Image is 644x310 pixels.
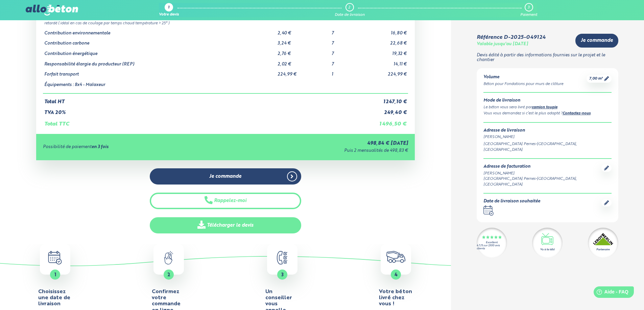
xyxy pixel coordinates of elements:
[209,174,241,179] span: Je commande
[363,116,408,127] td: 1 496,50 €
[228,148,408,153] div: Puis 2 mensualités de 498,83 €
[43,67,277,77] td: Forfait transport
[483,75,563,80] div: Volume
[532,106,557,109] a: camion toupie
[43,20,408,26] td: retardé ( idéal en cas de coulage par temps chaud température > 25° )
[563,112,591,115] a: Contactez-nous
[379,289,413,307] h4: Votre béton livré chez vous !
[477,53,618,63] p: Devis édité à partir des informations fournies sur le projet et le chantier
[363,57,408,67] td: 14,11 €
[363,36,408,46] td: 22,68 €
[483,128,612,133] div: Adresse de livraison
[483,81,563,87] div: Béton pour Fondations pour murs de clôture
[596,248,610,252] div: Partenaire
[386,251,406,263] img: truck.c7a9816ed8b9b1312949.png
[276,46,330,57] td: 2,76 €
[276,36,330,46] td: 3,24 €
[54,273,56,277] span: 1
[43,36,277,46] td: Contribution carbone
[483,134,612,140] div: [PERSON_NAME]
[150,217,301,234] a: Télécharger le devis
[477,34,546,40] div: Référence D-2025-049124
[520,3,537,17] a: 3 Paiement
[167,273,170,277] span: 2
[581,38,613,44] span: Je commande
[584,284,637,303] iframe: Help widget launcher
[395,273,398,277] span: 4
[348,5,350,10] div: 2
[26,5,78,16] img: allobéton
[575,34,618,48] a: Je commande
[486,241,498,244] div: Excellent
[43,145,228,150] div: Possibilité de paiement
[276,67,330,77] td: 224,99 €
[363,46,408,57] td: 19,32 €
[43,57,277,67] td: Responsabilité élargie du producteur (REP)
[483,199,540,204] div: Date de livraison souhaitée
[520,13,537,17] div: Paiement
[276,57,330,67] td: 2,02 €
[330,46,363,57] td: 7
[281,273,284,277] span: 3
[43,46,277,57] td: Contribution énergétique
[43,26,277,36] td: Contribution environnementale
[150,168,301,185] a: Je commande
[159,13,179,17] div: Votre devis
[276,26,330,36] td: 2,40 €
[477,42,528,47] div: Valable jusqu'au [DATE]
[43,116,363,127] td: Total TTC
[483,141,612,153] div: [GEOGRAPHIC_DATA] Pernes-[GEOGRAPHIC_DATA], [GEOGRAPHIC_DATA]
[483,111,612,117] div: Vous vous demandez si c’est le plus adapté ? .
[483,176,601,188] div: [GEOGRAPHIC_DATA] Pernes-[GEOGRAPHIC_DATA], [GEOGRAPHIC_DATA]
[330,36,363,46] td: 7
[540,248,554,252] div: Vu à la télé
[363,67,408,77] td: 224,99 €
[363,26,408,36] td: 16,80 €
[483,164,601,169] div: Adresse de facturation
[335,3,365,17] a: 2 Date de livraison
[38,289,72,307] h4: Choisissez une date de livraison
[330,26,363,36] td: 7
[92,145,109,149] strong: en 3 fois
[335,13,365,17] div: Date de livraison
[168,6,169,10] div: 1
[228,141,408,146] div: 498,84 € [DATE]
[43,105,363,116] td: TVA 20%
[483,105,612,111] div: Le béton vous sera livré par
[159,3,179,17] a: 1 Votre devis
[43,93,363,105] td: Total HT
[330,67,363,77] td: 1
[477,244,507,250] div: 4.7/5 sur 2300 avis clients
[150,193,301,209] button: Rappelez-moi
[43,77,277,93] td: Équipements : 8x4 - Malaxeur
[363,93,408,105] td: 1 247,10 €
[483,171,601,176] div: [PERSON_NAME]
[528,5,529,10] div: 3
[363,105,408,116] td: 249,40 €
[330,57,363,67] td: 7
[483,98,612,103] div: Mode de livraison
